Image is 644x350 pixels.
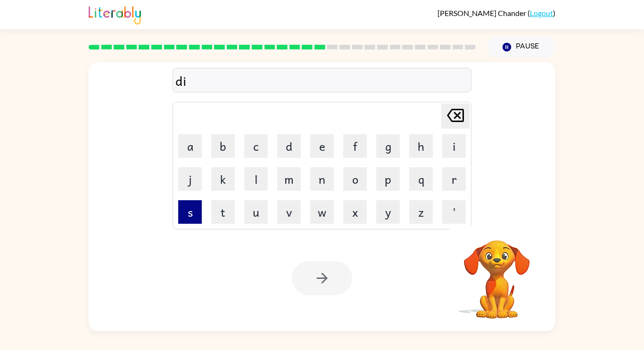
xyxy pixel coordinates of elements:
div: ( ) [438,8,555,17]
button: p [376,167,400,191]
button: z [409,200,433,224]
button: w [310,200,334,224]
button: x [343,200,367,224]
button: Pause [487,36,555,58]
button: c [244,134,268,158]
button: i [442,134,466,158]
span: [PERSON_NAME] Chander [438,8,528,17]
div: di [175,71,469,90]
img: Literably [89,4,141,24]
a: Logout [530,8,553,17]
button: j [178,167,202,191]
button: y [376,200,400,224]
button: a [178,134,202,158]
button: d [277,134,301,158]
button: o [343,167,367,191]
button: b [211,134,235,158]
button: e [310,134,334,158]
video: Your browser must support playing .mp4 files to use Literably. Please try using another browser. [450,226,544,320]
button: q [409,167,433,191]
button: m [277,167,301,191]
button: l [244,167,268,191]
button: g [376,134,400,158]
button: v [277,200,301,224]
button: u [244,200,268,224]
button: r [442,167,466,191]
button: t [211,200,235,224]
button: f [343,134,367,158]
button: n [310,167,334,191]
button: ' [442,200,466,224]
button: k [211,167,235,191]
button: s [178,200,202,224]
button: h [409,134,433,158]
